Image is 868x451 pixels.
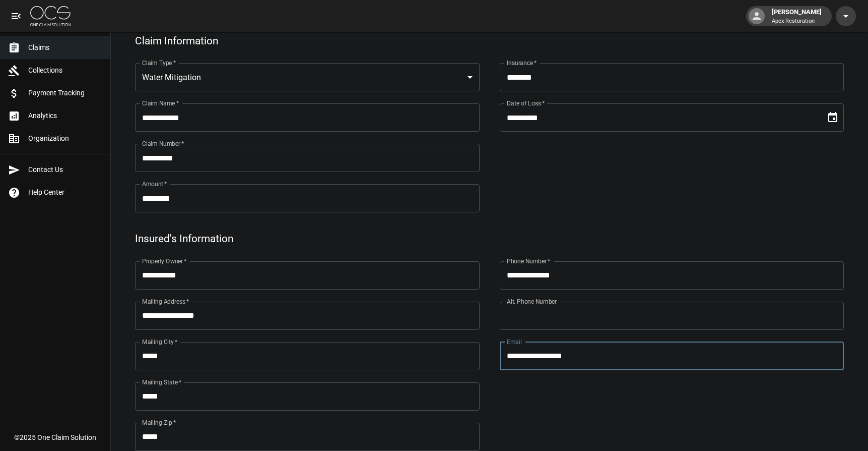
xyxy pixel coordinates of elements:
[507,59,537,67] label: Insurance
[28,187,102,198] span: Help Center
[142,297,189,306] label: Mailing Address
[28,164,102,175] span: Contact Us
[507,337,522,346] label: Email
[507,99,545,107] label: Date of Loss
[30,6,71,26] img: ocs-logo-white-transparent.png
[823,107,843,128] button: Choose date, selected date is Jul 14, 2025
[28,42,102,53] span: Claims
[142,99,179,107] label: Claim Name
[507,257,550,265] label: Phone Number
[135,63,480,91] div: Water Mitigation
[142,418,176,427] label: Mailing Zip
[28,110,102,121] span: Analytics
[142,257,187,265] label: Property Owner
[28,88,102,98] span: Payment Tracking
[6,6,26,26] button: open drawer
[507,297,557,306] label: Alt. Phone Number
[768,7,826,25] div: [PERSON_NAME]
[142,378,181,386] label: Mailing State
[142,337,178,346] label: Mailing City
[28,65,102,76] span: Collections
[142,59,176,67] label: Claim Type
[14,432,96,442] div: © 2025 One Claim Solution
[142,139,184,148] label: Claim Number
[772,17,822,26] p: Apex Restoration
[142,180,167,188] label: Amount
[28,133,102,144] span: Organization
